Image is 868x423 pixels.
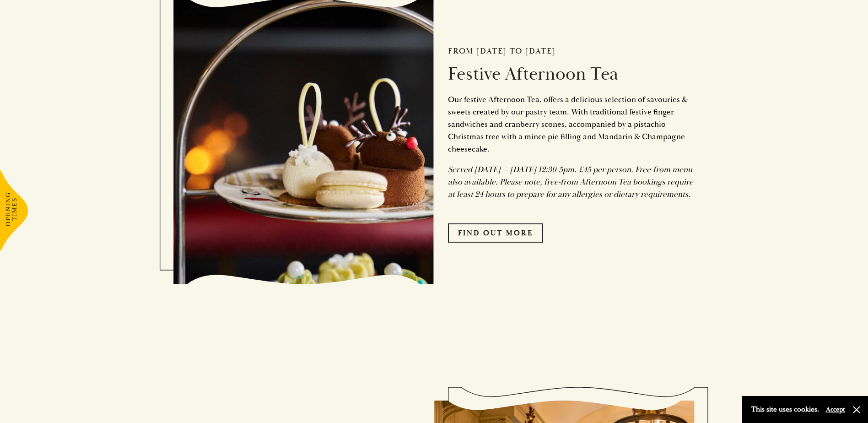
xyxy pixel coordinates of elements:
p: Our festive Afternoon Tea, offers a delicious selection of savouries & sweets created by our past... [448,93,695,155]
button: Accept [826,405,845,414]
p: This site uses cookies. [751,403,819,416]
button: Close and accept [852,405,861,414]
h2: From [DATE] to [DATE] [448,46,695,56]
a: FIND OUT MORE [448,223,543,243]
em: Served [DATE] – [DATE] 12:30-5pm. £45 per person. Free-from menu also available. Please note, fre... [448,164,693,200]
h2: Festive Afternoon Tea [448,63,695,85]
